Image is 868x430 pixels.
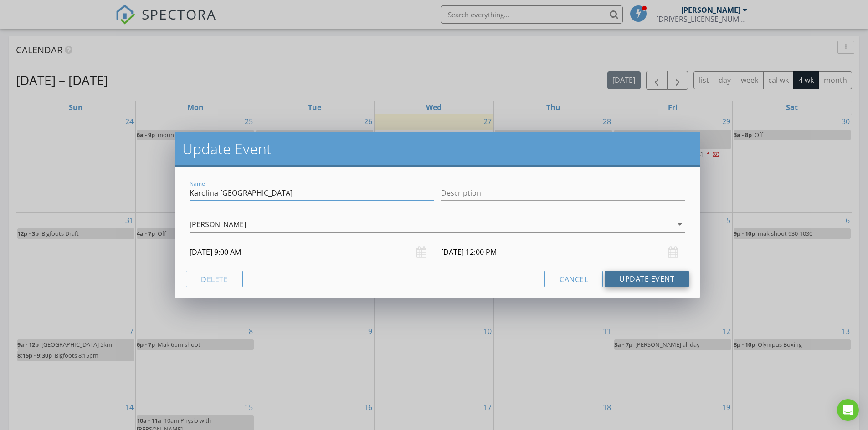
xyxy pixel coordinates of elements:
i: arrow_drop_down [674,219,685,230]
input: Select date [190,241,434,263]
div: Open Intercom Messenger [837,399,859,421]
h2: Update Event [182,140,693,158]
input: Select date [441,241,685,263]
div: [PERSON_NAME] [190,220,246,228]
button: Cancel [544,271,603,287]
button: Delete [186,271,243,287]
button: Update Event [605,271,689,287]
